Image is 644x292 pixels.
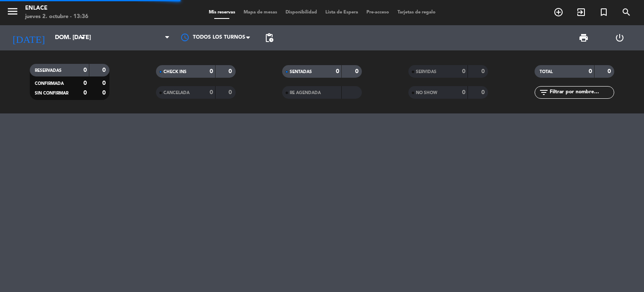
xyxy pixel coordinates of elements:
strong: 0 [83,67,87,73]
strong: 0 [589,68,592,74]
strong: 0 [336,68,339,74]
i: [DATE] [6,29,51,47]
strong: 0 [355,68,360,74]
strong: 0 [210,68,213,74]
span: SIN CONFIRMAR [35,91,68,95]
button: menu [6,5,19,21]
i: turned_in_not [599,7,609,17]
i: filter_list [539,87,549,97]
span: Disponibilidad [281,10,321,15]
span: CHECK INS [164,70,187,74]
span: RESERVADAS [35,68,62,73]
span: SERVIDAS [416,70,436,74]
div: jueves 2. octubre - 13:36 [25,13,88,21]
strong: 0 [229,68,234,74]
span: print [579,33,589,43]
span: pending_actions [264,33,274,43]
i: add_circle_outline [553,7,563,17]
strong: 0 [462,89,465,95]
strong: 0 [462,68,465,74]
span: TOTAL [540,70,553,74]
span: SENTADAS [290,70,312,74]
span: Mis reservas [205,10,239,15]
span: Tarjetas de regalo [393,10,440,15]
strong: 0 [210,89,213,95]
span: CONFIRMADA [35,82,64,86]
i: exit_to_app [576,7,586,17]
strong: 0 [481,89,486,95]
strong: 0 [83,90,87,96]
strong: 0 [102,67,107,73]
div: Enlace [25,4,88,13]
span: Mapa de mesas [239,10,281,15]
div: LOG OUT [602,25,638,50]
i: arrow_drop_down [78,33,88,43]
span: NO SHOW [416,91,437,95]
i: power_settings_new [615,33,625,43]
span: RE AGENDADA [290,91,321,95]
strong: 0 [102,90,107,96]
strong: 0 [229,89,234,95]
span: Pre-acceso [362,10,393,15]
strong: 0 [83,80,87,86]
strong: 0 [102,80,107,86]
input: Filtrar por nombre... [549,88,614,97]
i: search [621,7,631,17]
span: CANCELADA [164,91,190,95]
span: Lista de Espera [321,10,362,15]
i: menu [6,5,19,18]
strong: 0 [481,68,486,74]
strong: 0 [608,68,613,74]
